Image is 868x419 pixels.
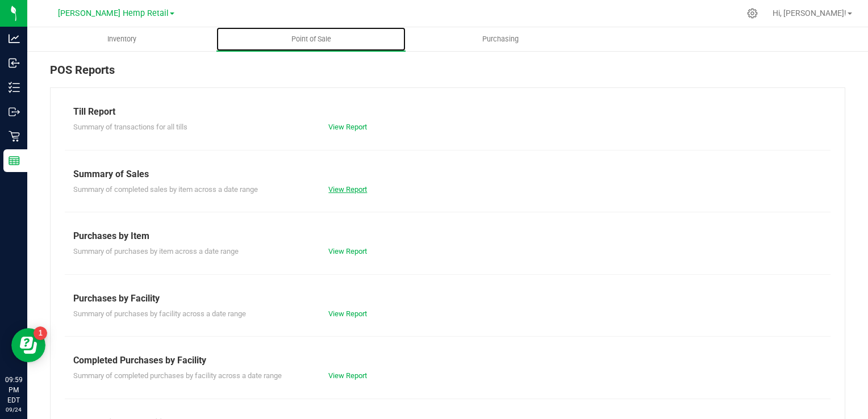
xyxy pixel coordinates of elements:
[5,375,22,405] p: 09:59 PM EDT
[73,292,822,305] div: Purchases by Facility
[27,27,216,51] a: Inventory
[745,8,759,19] div: Manage settings
[9,106,20,118] inline-svg: Outbound
[773,9,846,18] span: Hi, [PERSON_NAME]!
[50,61,845,87] div: POS Reports
[276,34,347,44] span: Point of Sale
[73,247,239,255] span: Summary of purchases by item across a date range
[467,34,534,44] span: Purchasing
[73,354,822,367] div: Completed Purchases by Facility
[328,247,367,255] a: View Report
[216,27,406,51] a: Point of Sale
[9,131,20,142] inline-svg: Retail
[328,309,367,318] a: View Report
[11,328,45,362] iframe: Resource center
[73,123,187,131] span: Summary of transactions for all tills
[328,185,367,194] a: View Report
[73,105,822,119] div: Till Report
[9,57,20,69] inline-svg: Inbound
[34,326,47,340] iframe: Resource center unread badge
[9,33,20,44] inline-svg: Analytics
[58,9,169,18] span: [PERSON_NAME] Hemp Retail
[92,34,152,44] span: Inventory
[73,371,282,380] span: Summary of completed purchases by facility across a date range
[73,229,822,243] div: Purchases by Item
[5,405,22,414] p: 09/24
[9,82,20,93] inline-svg: Inventory
[328,123,367,131] a: View Report
[73,309,246,318] span: Summary of purchases by facility across a date range
[328,371,367,380] a: View Report
[406,27,595,51] a: Purchasing
[73,185,258,194] span: Summary of completed sales by item across a date range
[73,167,822,181] div: Summary of Sales
[9,155,20,166] inline-svg: Reports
